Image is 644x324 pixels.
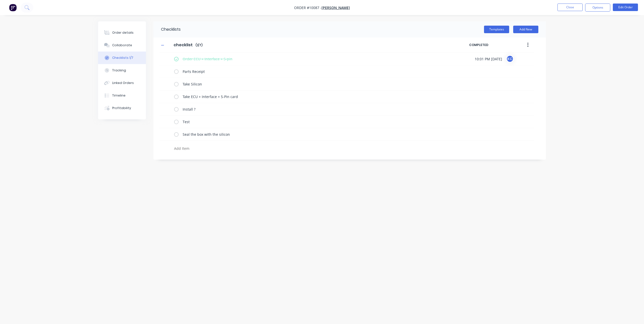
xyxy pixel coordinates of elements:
[112,43,132,48] div: Collaborate
[98,26,146,39] button: Order details
[181,93,442,100] textarea: Take ECU + Interface + 5-Pin card
[181,68,442,75] textarea: Parts Receipt
[321,5,350,10] a: [PERSON_NAME]
[153,21,181,37] div: Checklists
[98,52,146,64] button: Checklists 1/7
[557,4,583,11] button: Close
[112,93,126,98] div: Timeline
[506,55,514,63] div: KC
[585,4,610,12] button: Options
[112,106,131,110] div: Profitability
[181,131,442,138] textarea: Seal the box with the silicon
[195,43,203,48] span: ( 1 / 7 )
[98,102,146,114] button: Profitability
[294,5,321,10] span: Order #10087 -
[112,68,126,73] div: Tracking
[9,4,17,11] img: Factory
[98,89,146,102] button: Timeline
[513,26,538,33] button: Add New
[181,118,442,125] textarea: Test
[181,55,442,63] textarea: Order ECU + Interface + 5-pin
[469,43,512,47] span: COMPLETED
[613,4,638,11] button: Edit Order
[98,64,146,77] button: Tracking
[484,26,509,33] button: Templates
[98,39,146,52] button: Collaborate
[181,80,442,88] textarea: Take Silicon
[475,56,502,62] span: 10:01 PM [DATE]
[112,56,133,60] div: Checklists 1/7
[98,77,146,89] button: Linked Orders
[112,30,134,35] div: Order details
[112,81,134,85] div: Linked Orders
[181,106,442,113] textarea: Install ?
[171,41,195,49] input: Enter Checklist name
